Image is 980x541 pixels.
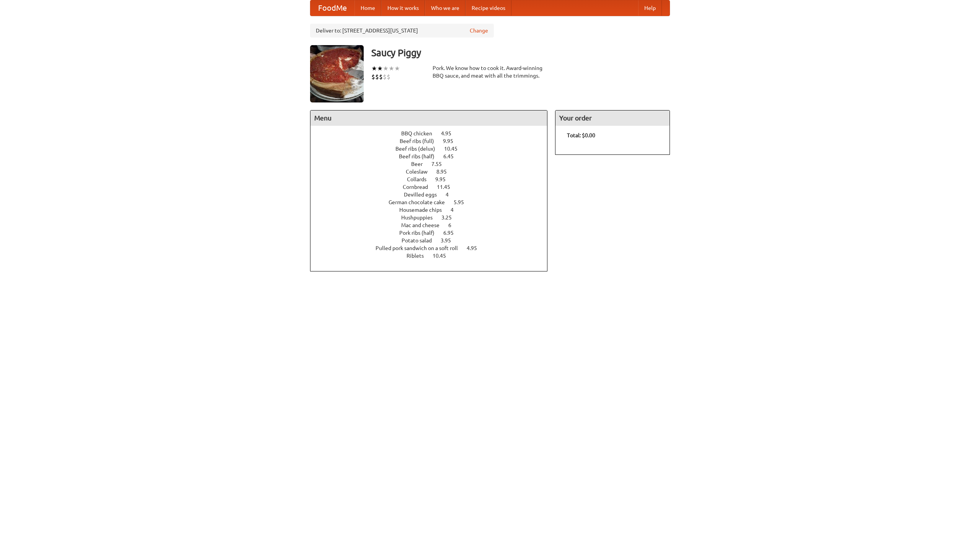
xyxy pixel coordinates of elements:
span: Beef ribs (delux) [395,146,443,152]
span: 10.45 [444,146,465,152]
span: Pork ribs (half) [399,230,442,236]
li: ★ [394,64,400,73]
span: Beef ribs (half) [399,153,442,159]
a: Coleslaw 8.95 [406,169,461,175]
span: Riblets [407,253,431,259]
span: Housemade chips [399,207,449,213]
a: Beef ribs (half) 6.45 [399,153,468,159]
a: How it works [381,0,425,16]
span: 10.45 [433,253,454,259]
span: Coleslaw [406,169,435,175]
span: 6 [448,222,459,228]
li: $ [379,73,383,81]
span: 9.95 [435,176,453,182]
a: Potato salad 3.95 [402,237,465,244]
span: 6.45 [443,153,461,159]
h4: Menu [310,110,547,126]
span: Mac and cheese [401,222,447,228]
li: ★ [371,64,377,73]
a: Who we are [425,0,465,16]
span: Beer [411,161,430,167]
span: 4 [451,207,461,213]
span: 6.95 [443,230,461,236]
span: 7.55 [431,161,449,167]
a: Beer 7.55 [411,161,456,167]
div: Pork. We know how to cook it. Award-winning BBQ sauce, and meat with all the trimmings. [433,64,547,80]
li: $ [375,73,379,81]
span: Potato salad [402,237,439,244]
a: Housemade chips 4 [399,207,468,213]
li: $ [383,73,387,81]
a: Riblets 10.45 [407,253,460,259]
span: 8.95 [436,169,454,175]
span: 5.95 [454,199,472,205]
img: angular.jpg [310,45,364,102]
div: Deliver to: [STREET_ADDRESS][US_STATE] [310,24,494,37]
span: 3.95 [441,237,459,244]
span: Pulled pork sandwich on a soft roll [376,245,465,251]
b: Total: $0.00 [567,132,595,138]
a: Pork ribs (half) 6.95 [399,230,468,236]
a: Cornbread 11.45 [403,184,464,190]
a: Collards 9.95 [407,176,460,182]
li: ★ [389,64,394,73]
span: Beef ribs (full) [400,138,442,144]
span: German chocolate cake [389,199,452,205]
span: 9.95 [443,138,461,144]
li: ★ [383,64,389,73]
span: 3.25 [441,214,459,221]
a: FoodMe [310,0,354,16]
h4: Your order [555,110,670,126]
span: Collards [407,176,434,182]
a: Change [470,27,488,34]
span: 4.95 [441,130,459,136]
a: Help [638,0,662,16]
h3: Saucy Piggy [371,45,670,60]
a: Home [354,0,381,16]
a: Pulled pork sandwich on a soft roll 4.95 [376,245,491,251]
a: BBQ chicken 4.95 [401,130,465,136]
span: Cornbread [403,184,436,190]
a: Recipe videos [465,0,511,16]
a: German chocolate cake 5.95 [389,199,478,205]
li: $ [371,73,375,81]
span: Hushpuppies [401,214,440,221]
a: Devilled eggs 4 [404,192,463,198]
a: Hushpuppies 3.25 [401,214,466,221]
span: Devilled eggs [404,192,444,198]
a: Beef ribs (delux) 10.45 [395,146,472,152]
span: 4.95 [467,245,485,251]
a: Mac and cheese 6 [401,222,465,228]
li: $ [387,73,390,81]
span: BBQ chicken [401,130,440,136]
a: Beef ribs (full) 9.95 [400,138,467,144]
span: 11.45 [437,184,458,190]
span: 4 [446,192,456,198]
li: ★ [377,64,383,73]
